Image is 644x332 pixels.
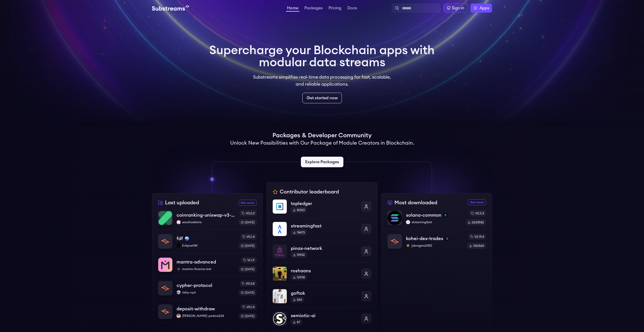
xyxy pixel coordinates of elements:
p: jobrogers2422 [406,244,463,248]
div: [DATE] [239,313,257,319]
p: rixhy-cyd [177,290,235,294]
a: semiotic-aisemiotic-ai87 [273,307,371,330]
p: [PERSON_NAME]-perkins226 [177,314,235,318]
p: goftok [291,290,357,297]
a: topledgertopledger80321 [273,200,371,218]
div: Sign in [452,5,464,11]
img: deposit-withdraw [158,305,172,319]
img: fdf [158,234,172,248]
p: solana-common [406,212,441,219]
div: 19902 [291,252,307,258]
p: mantra-finance-bot [177,267,235,271]
a: roshaansroshaans12938 [273,262,371,285]
div: [DATE] [239,266,257,272]
a: goftokgoftok583 [273,285,371,307]
img: solana-common [388,211,402,225]
p: EclipseHW [177,244,235,248]
p: fdf [177,235,183,242]
div: 87 [291,319,302,325]
div: v1.1.9 [241,257,257,263]
img: topledger [273,200,287,214]
p: topledger [291,200,357,207]
a: mantra-advancedmantra-advancedmantra-finance-botmantra-finance-botv1.1.9[DATE] [158,253,257,276]
a: deposit-withdrawdeposit-withdrawvictor-perkins226[PERSON_NAME]-perkins226v0.1.0[DATE] [158,300,257,319]
a: kohei-dex-tradeskohei-dex-tradessolanajobrogers2422jobrogers2422v2.19.41061560 [387,229,486,249]
h2: Unlock New Possibilities with Our Package of Module Creators in Blockchain. [230,140,414,147]
div: 583 [291,297,304,303]
div: v0.0.8 [240,281,257,287]
img: wouthoekstra [177,220,181,224]
div: v0.1.4 [240,234,257,240]
img: Substream's logo [152,5,189,11]
div: 80321 [291,207,307,213]
div: v0.2.0 [240,210,257,216]
img: pinax-network [273,244,287,258]
p: pinax-network [291,245,357,252]
a: pinax-networkpinax-network19902 [273,240,371,262]
img: victor-perkins226 [177,314,181,318]
div: v0.1.0 [240,304,257,310]
a: Pricing [328,6,342,11]
div: 1061560 [467,243,486,249]
div: v0.3.3 [469,210,486,216]
a: fdffdfbaseEclipseHWEclipseHWv0.1.4[DATE] [158,229,257,253]
a: Get started now [302,93,342,103]
img: solana [445,237,449,241]
img: semiotic-ai [273,312,287,326]
img: solana [444,213,448,217]
p: kohei-dex-trades [406,235,443,242]
a: cypher-protocolcypher-protocolrixhy-cydrixhy-cydv0.0.8[DATE] [158,276,257,300]
img: roshaans [273,267,287,281]
a: streamingfaststreamingfast74673 [273,218,371,240]
img: rixhy-cyd [177,290,181,294]
div: [DATE] [239,290,257,296]
a: Home [286,6,299,12]
p: streamingfast [291,222,357,229]
p: cypher-protocol [177,282,212,289]
a: Sign in [444,4,467,13]
span: Apps [479,5,489,11]
p: mantra-advanced [177,258,216,265]
p: Substreams simplifies real-time data processing for fast, scalable, and reliable applications. [250,74,394,88]
a: Docs [346,6,358,11]
p: semiotic-ai [291,312,357,319]
a: solana-commonsolana-commonsolanastreamingfaststreamingfastv0.3.32630982 [387,210,486,229]
h1: Packages & Developer Community [272,131,372,140]
div: [DATE] [239,243,257,249]
img: mantra-finance-bot [177,267,181,271]
img: cypher-protocol [158,281,172,295]
img: streamingfast [273,222,287,236]
p: roshaans [291,267,357,274]
p: coinranking-uniswap-v3-forks [177,212,235,219]
img: jobrogers2422 [406,244,410,248]
a: Packages [303,6,324,11]
img: coinranking-uniswap-v3-forks [158,211,172,225]
img: base [185,237,189,241]
a: See more most downloaded packages [468,199,486,205]
img: streamingfast [406,220,410,224]
div: v2.19.4 [468,234,486,240]
a: Explore Packages [301,157,343,167]
p: deposit-withdraw [177,305,215,312]
p: streamingfast [406,220,462,224]
h1: Supercharge your Blockchain apps with modular data streams [209,44,435,69]
div: 2630982 [466,219,486,225]
img: goftok [273,289,287,303]
a: coinranking-uniswap-v3-forkscoinranking-uniswap-v3-forkswouthoekstrawouthoekstrav0.2.0[DATE] [158,210,257,229]
img: mantra-advanced [158,258,172,272]
div: 74673 [291,229,307,236]
img: EclipseHW [177,244,181,248]
a: See more recently uploaded packages [238,200,257,206]
div: [DATE] [239,219,257,225]
div: 12938 [291,274,307,280]
p: wouthoekstra [177,220,235,224]
img: kohei-dex-trades [388,234,402,248]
